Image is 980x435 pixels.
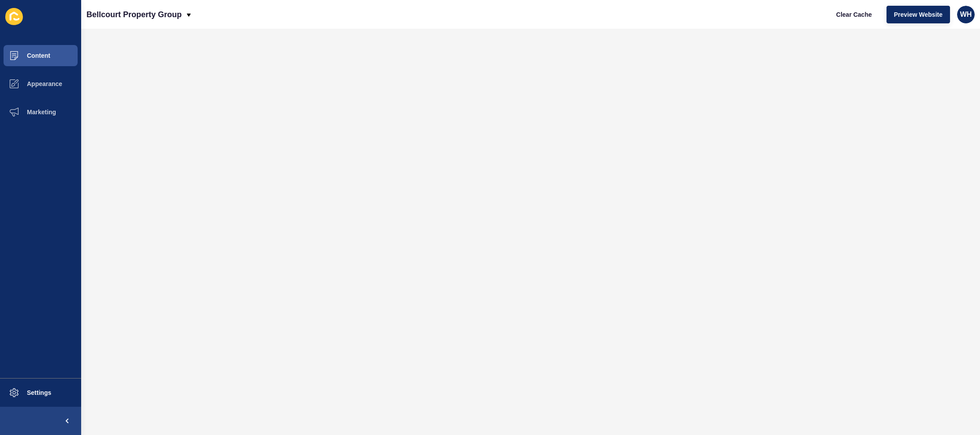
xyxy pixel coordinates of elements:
span: Preview Website [894,10,943,19]
span: Clear Cache [836,10,872,19]
span: WH [960,10,972,19]
button: Preview Website [886,6,950,23]
p: Bellcourt Property Group [86,4,182,26]
button: Clear Cache [829,6,879,23]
